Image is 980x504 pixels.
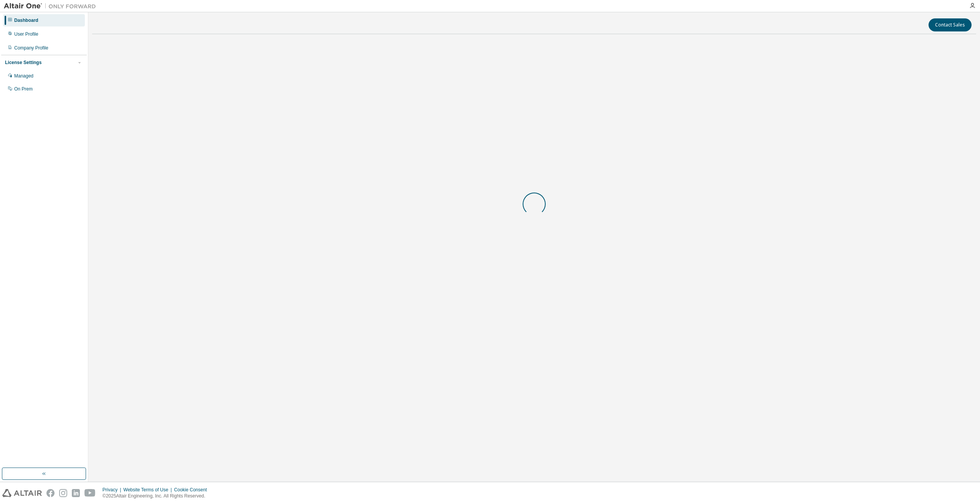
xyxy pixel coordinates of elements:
img: instagram.svg [59,489,67,497]
div: On Prem [14,86,33,92]
button: Contact Sales [929,18,972,31]
img: youtube.svg [84,489,96,497]
img: Altair One [4,2,100,10]
div: User Profile [14,31,38,37]
div: License Settings [5,59,41,66]
div: Managed [14,73,33,79]
div: Website Terms of Use [123,487,174,493]
p: © 2025 Altair Engineering, Inc. All Rights Reserved. [103,493,212,499]
div: Company Profile [14,45,48,51]
div: Cookie Consent [174,487,211,493]
img: altair_logo.svg [2,489,42,497]
div: Dashboard [14,17,38,23]
img: linkedin.svg [72,489,80,497]
div: Privacy [103,487,123,493]
img: facebook.svg [46,489,55,497]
